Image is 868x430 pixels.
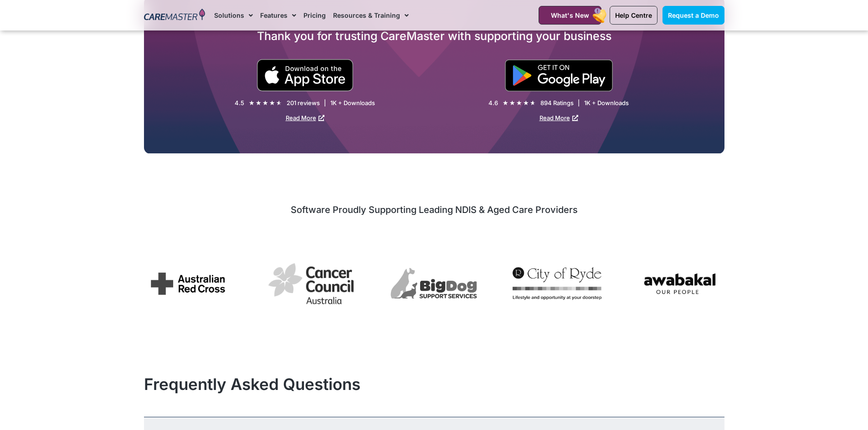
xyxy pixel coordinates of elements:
a: Read More [539,114,578,121]
img: Awabakal uses CareMaster NDIS Software to streamline management of culturally appropriate care su... [636,265,724,303]
div: 4.5/5 [249,98,282,108]
span: Request a Demo [668,11,719,19]
img: CareMaster Logo [144,9,205,22]
span: What's New [551,11,589,19]
img: Australian Red Cross uses CareMaster CRM software to manage their service and community support f... [144,265,232,302]
img: BigDog Support Services uses CareMaster NDIS Software to manage their disability support business... [390,267,478,301]
div: 4.5 [235,99,244,107]
img: small black download on the apple app store button. [257,59,354,91]
i: ★ [256,98,262,108]
i: ★ [503,98,508,108]
img: Cancer Council Australia manages its provider services with CareMaster Software, offering compreh... [267,259,355,308]
h2: Software Proudly Supporting Leading NDIS & Aged Care Providers [144,204,724,216]
div: 894 Ratings | 1K + Downloads [540,99,629,107]
a: What's New [539,6,601,25]
i: ★ [276,98,282,108]
div: 4 / 7 [513,267,601,303]
i: ★ [530,98,536,108]
span: Help Centre [615,11,652,19]
div: 4.6 [488,99,498,107]
div: 4.6/5 [503,98,536,108]
img: "Get is on" Black Google play button. [505,60,613,91]
h2: Thank you for trusting CareMaster with supporting your business [144,29,724,43]
div: 1 / 7 [144,265,232,305]
div: 2 / 7 [267,259,355,311]
i: ★ [509,98,515,108]
i: ★ [523,98,529,108]
i: ★ [269,98,275,108]
i: ★ [262,98,268,108]
i: ★ [249,98,255,108]
div: 5 / 7 [636,265,724,306]
a: Read More [286,114,324,121]
div: 3 / 7 [390,267,478,304]
a: Request a Demo [663,6,724,25]
div: Image Carousel [144,250,724,320]
h2: Frequently Asked Questions [144,374,724,394]
i: ★ [516,98,522,108]
div: 201 reviews | 1K + Downloads [287,99,375,107]
a: Help Centre [610,6,657,25]
img: City of Ryde City Council uses CareMaster CRM to manage provider operations, specialising in dive... [513,267,601,300]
